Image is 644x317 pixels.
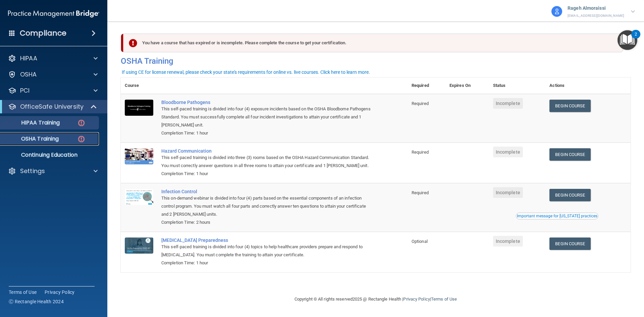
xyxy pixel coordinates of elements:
[161,100,374,105] a: Bloodborne Pathogens
[20,87,30,95] p: PCI
[161,129,374,137] div: Completion Time: 1 hour
[8,7,99,20] img: PMB logo
[431,297,457,302] a: Terms of Use
[568,4,624,13] p: Rageh Almoraissi
[20,70,37,78] p: OSHA
[77,119,86,127] img: danger-circle.6113f641.png
[253,288,498,310] div: Copyright © All rights reserved 2025 @ Rectangle Health | |
[517,214,597,218] div: Important message for [US_STATE] practices
[516,213,598,219] button: Read this if you are a dental practitioner in the state of CA
[121,77,157,94] th: Course
[493,147,523,157] span: Incomplete
[493,98,523,109] span: Incomplete
[129,39,137,47] img: exclamation-circle-solid-danger.72ef9ffc.png
[4,136,59,142] p: OSHA Training
[493,236,523,247] span: Incomplete
[8,87,98,95] a: PCI
[489,77,546,94] th: Status
[45,289,75,296] a: Privacy Policy
[8,54,98,62] a: HIPAA
[20,29,66,38] h4: Compliance
[20,167,45,175] p: Settings
[549,237,590,250] a: Begin Course
[549,148,590,161] a: Begin Course
[161,218,374,226] div: Completion Time: 2 hours
[8,103,97,111] a: OfficeSafe University
[631,10,635,13] img: arrow-down.227dba2b.svg
[9,298,64,305] span: Ⓒ Rectangle Health 2024
[545,77,631,94] th: Actions
[568,13,624,19] p: [EMAIL_ADDRESS][DOMAIN_NAME]
[618,30,637,50] button: Open Resource Center, 2 new notifications
[121,69,371,75] button: If using CE for license renewal, please check your state's requirements for online vs. live cours...
[161,194,374,218] div: This on-demand webinar is divided into four (4) parts based on the essential components of an inf...
[161,148,374,154] a: Hazard Communication
[161,105,374,129] div: This self-paced training is divided into four (4) exposure incidents based on the OSHA Bloodborne...
[549,189,590,201] a: Begin Course
[551,6,562,17] img: avatar.17b06cb7.svg
[161,170,374,178] div: Completion Time: 1 hour
[20,103,84,111] p: OfficeSafe University
[77,135,86,143] img: danger-circle.6113f641.png
[408,77,445,94] th: Required
[412,190,429,195] span: Required
[8,167,98,175] a: Settings
[445,77,489,94] th: Expires On
[161,189,374,194] a: Infection Control
[9,289,37,296] a: Terms of Use
[161,154,374,170] div: This self-paced training is divided into three (3) rooms based on the OSHA Hazard Communication S...
[635,34,637,43] div: 2
[123,34,623,52] div: You have a course that has expired or is incomplete. Please complete the course to get your certi...
[161,243,374,259] div: This self-paced training is divided into four (4) topics to help healthcare providers prepare and...
[121,56,631,66] h4: OSHA Training
[412,101,429,106] span: Required
[493,187,523,198] span: Incomplete
[161,259,374,267] div: Completion Time: 1 hour
[4,119,60,126] p: HIPAA Training
[20,54,37,62] p: HIPAA
[4,152,96,158] p: Continuing Education
[122,70,370,74] div: If using CE for license renewal, please check your state's requirements for online vs. live cours...
[412,150,429,155] span: Required
[403,297,430,302] a: Privacy Policy
[161,237,374,243] a: [MEDICAL_DATA] Preparedness
[8,70,98,78] a: OSHA
[549,100,590,112] a: Begin Course
[412,239,428,244] span: Optional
